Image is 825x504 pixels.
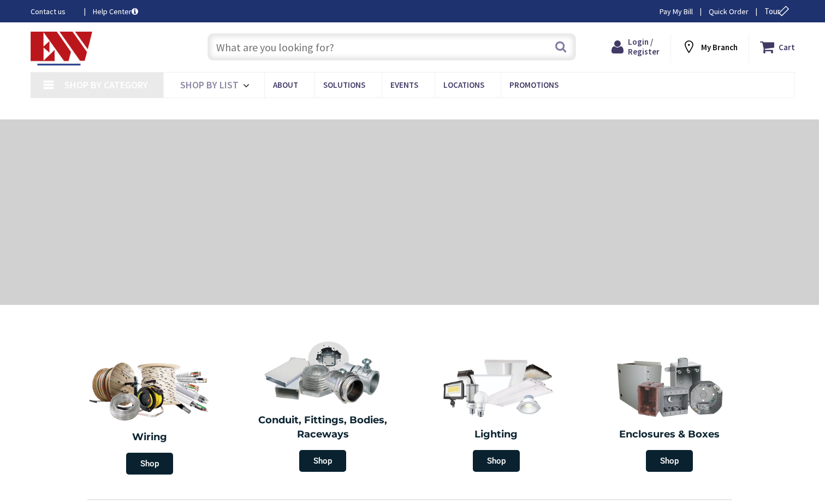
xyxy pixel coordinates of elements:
span: Locations [443,80,484,90]
span: Tour [764,6,792,16]
a: Login / Register [612,37,660,57]
span: Shop [126,453,173,475]
span: Solutions [323,80,365,90]
span: Login / Register [628,37,660,57]
a: Help Center [93,6,138,17]
h2: Wiring [68,430,231,445]
a: Conduit, Fittings, Bodies, Raceways Shop [239,335,407,477]
span: Shop [646,450,693,472]
a: Contact us [31,6,75,17]
span: Shop By List [180,79,239,91]
a: Wiring Shop [63,349,236,480]
h2: Lighting [418,428,575,442]
div: My Branch [681,37,738,57]
a: Enclosures & Boxes Shop [586,349,754,477]
span: Events [390,80,418,90]
a: Cart [760,37,795,57]
strong: My Branch [701,42,738,52]
strong: Cart [779,37,795,57]
a: Lighting Shop [412,349,580,477]
a: Pay My Bill [660,6,693,17]
input: What are you looking for? [207,33,576,61]
span: Shop [299,450,346,472]
a: Quick Order [709,6,749,17]
span: Promotions [509,80,559,90]
img: Electrical Wholesalers, Inc. [31,32,93,65]
h2: Enclosures & Boxes [591,428,749,442]
h2: Conduit, Fittings, Bodies, Raceways [245,413,402,441]
span: Shop By Category [64,79,148,91]
span: About [273,80,298,90]
span: Shop [473,450,520,472]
